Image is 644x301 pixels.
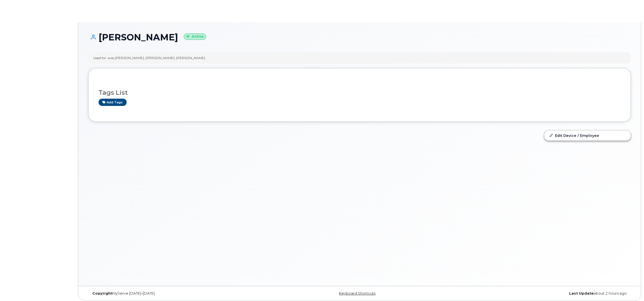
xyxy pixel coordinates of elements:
[450,291,631,296] div: about 2 hours ago
[339,291,375,295] a: Keyboard Shortcuts
[184,33,206,40] small: Active
[88,291,269,296] div: MyServe [DATE]–[DATE]
[88,32,631,42] h1: [PERSON_NAME]
[544,130,631,140] a: Edit Device / Employee
[569,291,594,295] strong: Last Update
[92,291,112,295] strong: Copyright
[99,99,127,106] a: Add tags
[99,89,621,96] h3: Tags List
[93,55,205,60] div: Used for: was [PERSON_NAME]; [PERSON_NAME]; [PERSON_NAME]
